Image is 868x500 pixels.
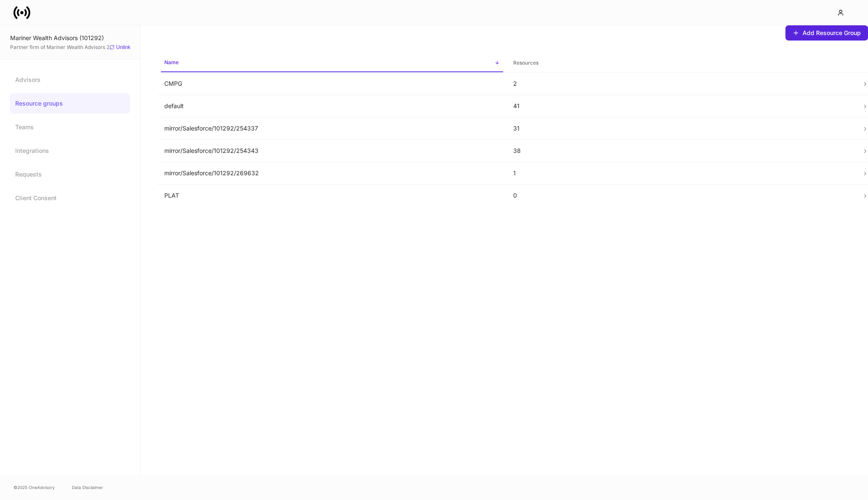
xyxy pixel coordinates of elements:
[10,70,130,90] a: Advisors
[46,44,109,50] a: Mariner Wealth Advisors 2
[164,147,499,155] p: mirror/Salesforce/101292/254343
[506,140,855,162] td: 38
[506,73,855,95] td: 2
[10,34,130,42] div: Mariner Wealth Advisors (101292)
[161,54,503,72] span: Name
[506,117,855,140] td: 31
[164,102,499,110] p: default
[506,185,855,207] td: 0
[510,54,852,72] span: Resources
[506,95,855,117] td: 41
[10,164,130,185] a: Requests
[164,58,179,66] h6: Name
[109,44,130,51] button: Unlink
[14,484,55,491] span: © 2025 OneAdvisory
[803,29,861,37] div: Add Resource Group
[164,124,499,133] p: mirror/Salesforce/101292/254337
[164,169,499,177] p: mirror/Salesforce/101292/269632
[10,93,130,114] a: Resource groups
[10,44,109,51] span: Partner firm of
[10,117,130,137] a: Teams
[513,59,539,67] h6: Resources
[506,162,855,185] td: 1
[785,25,868,41] button: Add Resource Group
[72,484,103,491] a: Data Disclaimer
[10,141,130,161] a: Integrations
[10,188,130,208] a: Client Consent
[164,191,499,200] p: PLAT
[164,79,499,88] p: CMPG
